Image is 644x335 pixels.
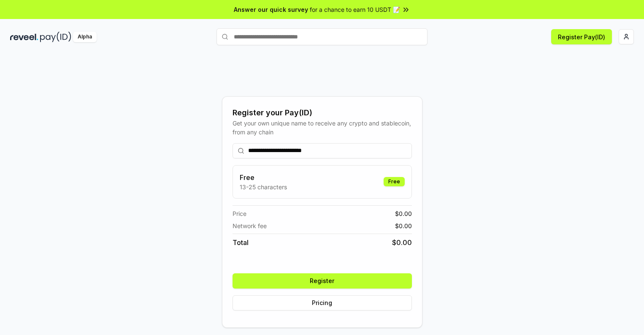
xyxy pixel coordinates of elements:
[233,273,412,289] button: Register
[310,5,400,14] span: for a chance to earn 10 USDT 📝
[551,29,612,44] button: Register Pay(ID)
[233,295,412,310] button: Pricing
[392,237,412,248] span: $ 0.00
[384,177,405,186] div: Free
[233,209,246,218] span: Price
[240,172,287,182] h3: Free
[240,182,287,191] p: 13-25 characters
[233,107,412,119] div: Register your Pay(ID)
[10,32,38,42] img: reveel_dark
[395,209,412,218] span: $ 0.00
[233,119,412,136] div: Get your own unique name to receive any crypto and stablecoin, from any chain
[234,5,308,14] span: Answer our quick survey
[233,237,249,248] span: Total
[40,32,71,42] img: pay_id
[233,221,267,230] span: Network fee
[395,221,412,230] span: $ 0.00
[73,32,97,42] div: Alpha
